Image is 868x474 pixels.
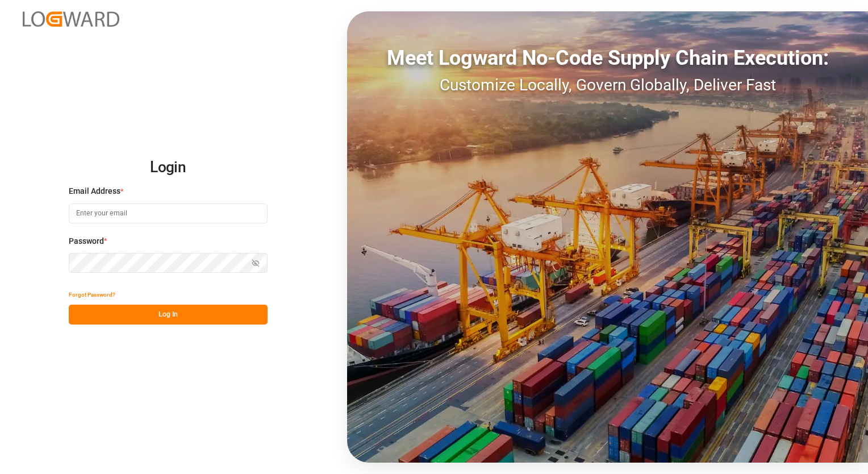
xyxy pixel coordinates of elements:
[69,285,115,305] button: Forgot Password?
[69,235,104,247] span: Password
[347,43,868,73] div: Meet Logward No-Code Supply Chain Execution:
[69,203,268,223] input: Enter your email
[347,73,868,97] div: Customize Locally, Govern Globally, Deliver Fast
[69,185,120,197] span: Email Address
[69,149,268,186] h2: Login
[69,305,268,325] button: Log In
[23,11,119,27] img: Logward_new_orange.png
